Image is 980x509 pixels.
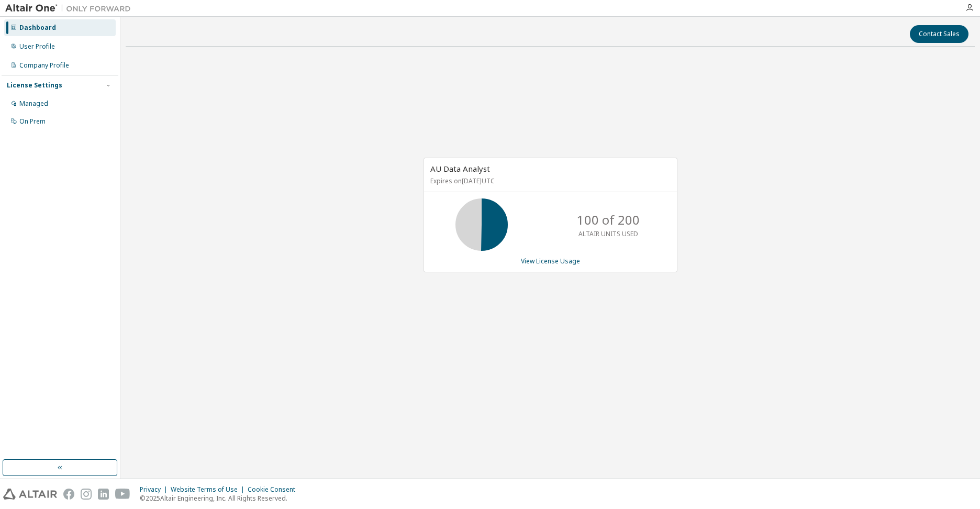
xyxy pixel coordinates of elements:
div: On Prem [19,117,46,126]
img: youtube.svg [115,489,130,500]
p: Expires on [DATE] UTC [430,176,668,185]
div: User Profile [19,42,55,51]
p: 100 of 200 [577,211,640,229]
img: linkedin.svg [98,489,109,500]
div: Company Profile [19,61,69,70]
img: instagram.svg [81,489,92,500]
div: Website Terms of Use [171,485,248,494]
div: License Settings [7,81,62,90]
div: Cookie Consent [248,485,302,494]
span: AU Data Analyst [430,163,490,174]
p: ALTAIR UNITS USED [578,229,638,238]
p: © 2025 Altair Engineering, Inc. All Rights Reserved. [140,494,302,503]
div: Managed [19,99,48,108]
button: Contact Sales [910,25,968,43]
div: Dashboard [19,24,56,32]
div: Privacy [140,485,171,494]
img: facebook.svg [63,489,74,500]
a: View License Usage [521,257,580,265]
img: Altair One [5,3,136,14]
img: altair_logo.svg [3,489,57,500]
